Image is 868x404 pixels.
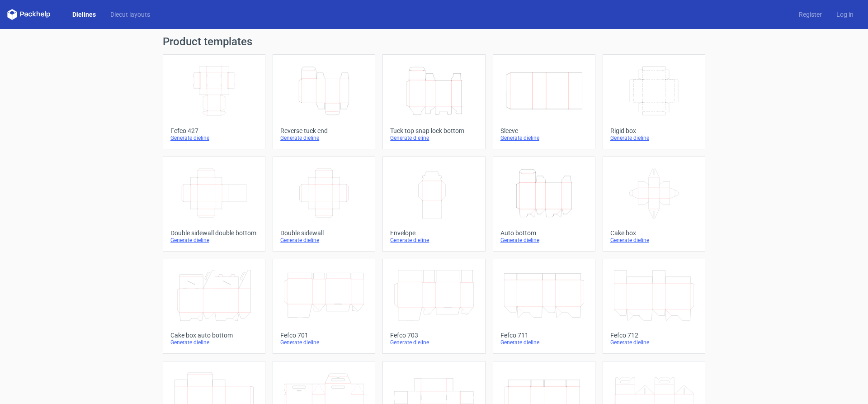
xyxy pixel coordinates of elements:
[163,54,265,149] a: Fefco 427Generate dieline
[280,229,368,237] div: Double sidewall
[65,10,103,19] a: Dielines
[170,127,258,134] div: Fefco 427
[493,259,595,354] a: Fefco 711Generate dieline
[280,339,368,346] div: Generate dieline
[500,127,588,134] div: Sleeve
[170,339,258,346] div: Generate dieline
[500,229,588,237] div: Auto bottom
[603,259,705,354] a: Fefco 712Generate dieline
[390,127,477,134] div: Tuck top snap lock bottom
[829,10,861,19] a: Log in
[280,332,368,339] div: Fefco 701
[610,237,698,244] div: Generate dieline
[493,54,595,149] a: SleeveGenerate dieline
[280,134,368,142] div: Generate dieline
[610,229,698,237] div: Cake box
[163,259,265,354] a: Cake box auto bottomGenerate dieline
[280,237,368,244] div: Generate dieline
[273,157,375,252] a: Double sidewallGenerate dieline
[610,332,698,339] div: Fefco 712
[170,237,258,244] div: Generate dieline
[273,54,375,149] a: Reverse tuck endGenerate dieline
[493,157,595,252] a: Auto bottomGenerate dieline
[382,54,485,149] a: Tuck top snap lock bottomGenerate dieline
[390,339,477,346] div: Generate dieline
[163,36,705,47] h1: Product templates
[163,157,265,252] a: Double sidewall double bottomGenerate dieline
[390,134,477,142] div: Generate dieline
[610,127,698,134] div: Rigid box
[500,339,588,346] div: Generate dieline
[382,157,485,252] a: EnvelopeGenerate dieline
[603,157,705,252] a: Cake boxGenerate dieline
[170,229,258,237] div: Double sidewall double bottom
[103,10,157,19] a: Diecut layouts
[610,134,698,142] div: Generate dieline
[500,134,588,142] div: Generate dieline
[390,229,477,237] div: Envelope
[390,332,477,339] div: Fefco 703
[382,259,485,354] a: Fefco 703Generate dieline
[273,259,375,354] a: Fefco 701Generate dieline
[792,10,829,19] a: Register
[170,134,258,142] div: Generate dieline
[603,54,705,149] a: Rigid boxGenerate dieline
[500,237,588,244] div: Generate dieline
[500,332,588,339] div: Fefco 711
[390,237,477,244] div: Generate dieline
[280,127,368,134] div: Reverse tuck end
[170,332,258,339] div: Cake box auto bottom
[610,339,698,346] div: Generate dieline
